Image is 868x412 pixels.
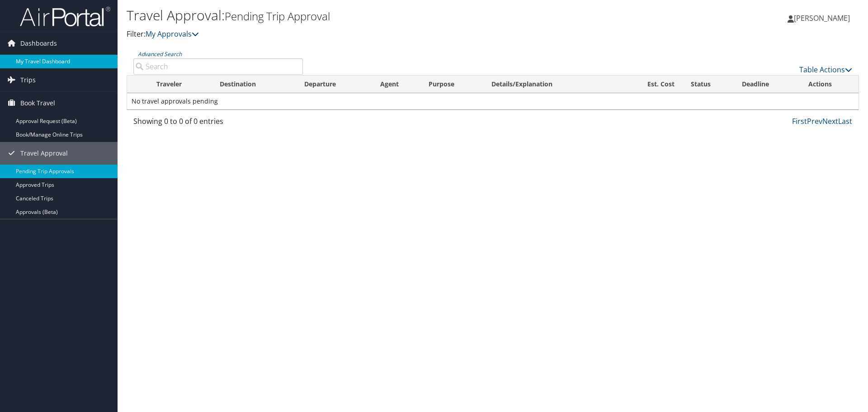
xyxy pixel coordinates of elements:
[212,76,296,93] th: Destination: activate to sort column ascending
[127,93,859,109] td: No travel approvals pending
[799,65,852,75] a: Table Actions
[822,116,838,126] a: Next
[807,116,822,126] a: Prev
[138,50,182,58] a: Advanced Search
[483,76,618,93] th: Details/Explanation
[296,76,373,93] th: Departure: activate to sort column ascending
[20,6,110,27] img: airportal-logo.png
[792,116,807,126] a: First
[148,76,212,93] th: Traveler: activate to sort column ascending
[127,6,615,25] h1: Travel Approval:
[20,69,36,91] span: Trips
[788,5,859,32] a: [PERSON_NAME]
[800,76,859,93] th: Actions
[734,76,801,93] th: Deadline: activate to sort column descending
[225,9,330,24] small: Pending Trip Approval
[420,76,483,93] th: Purpose
[127,28,615,40] p: Filter:
[372,76,420,93] th: Agent
[133,58,303,75] input: Advanced Search
[146,29,199,39] a: My Approvals
[794,13,850,23] span: [PERSON_NAME]
[133,116,303,131] div: Showing 0 to 0 of 0 entries
[20,32,57,55] span: Dashboards
[683,76,734,93] th: Status: activate to sort column ascending
[20,92,55,114] span: Book Travel
[838,116,852,126] a: Last
[618,76,683,93] th: Est. Cost: activate to sort column ascending
[20,142,68,165] span: Travel Approval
